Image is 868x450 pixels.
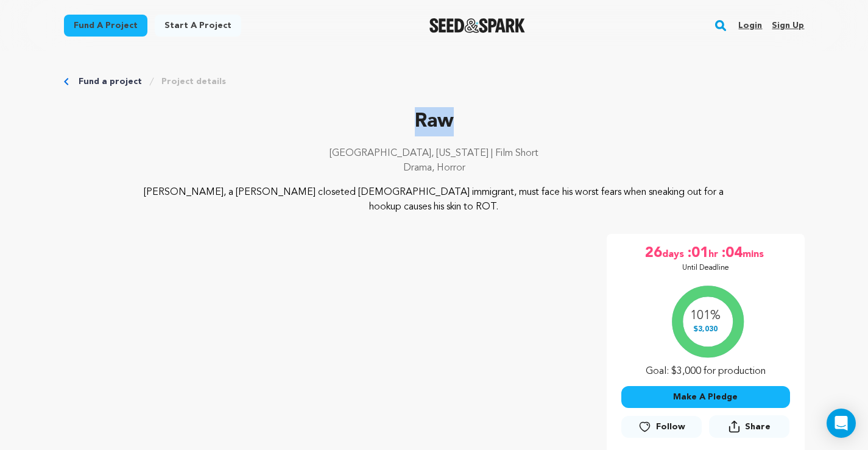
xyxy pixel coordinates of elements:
button: Share [709,415,789,438]
span: :04 [721,244,743,263]
a: Seed&Spark Homepage [429,18,525,33]
a: Login [738,16,762,35]
a: Follow [621,416,702,438]
img: Seed&Spark Logo Dark Mode [429,18,525,33]
div: Open Intercom Messenger [827,409,856,438]
a: Project details [161,76,226,88]
button: Make A Pledge [621,386,790,408]
span: 26 [645,244,662,263]
p: [PERSON_NAME], a [PERSON_NAME] closeted [DEMOGRAPHIC_DATA] immigrant, must face his worst fears w... [138,185,730,214]
a: Sign up [772,16,804,35]
span: days [662,244,686,263]
a: Start a project [155,15,241,37]
span: mins [743,244,766,263]
p: Until Deadline [682,263,729,273]
div: Breadcrumb [64,76,805,88]
a: Fund a project [64,15,147,37]
p: Drama, Horror [64,161,805,175]
p: Raw [64,107,805,136]
a: Fund a project [79,76,142,88]
span: hr [708,244,721,263]
span: Share [745,421,771,433]
p: [GEOGRAPHIC_DATA], [US_STATE] | Film Short [64,146,805,161]
span: Follow [656,421,685,433]
span: :01 [686,244,708,263]
span: Share [709,415,789,443]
